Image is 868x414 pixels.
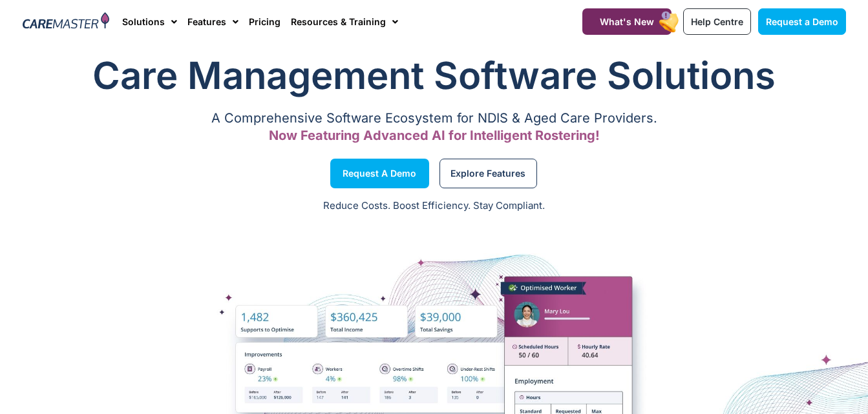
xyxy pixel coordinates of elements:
h1: Care Management Software Solutions [23,50,846,101]
span: Help Centre [691,16,743,27]
p: A Comprehensive Software Ecosystem for NDIS & Aged Care Providers. [23,114,846,123]
span: What's New [600,16,654,27]
span: Explore Features [450,170,525,177]
p: Reduce Costs. Boost Efficiency. Stay Compliant. [8,199,860,213]
img: CareMaster Logo [23,12,110,32]
a: What's New [582,8,672,35]
span: Request a Demo [343,170,416,177]
span: Request a Demo [766,16,838,27]
a: Request a Demo [758,8,846,35]
a: Request a Demo [330,159,429,188]
a: Explore Features [439,159,537,188]
a: Help Centre [683,8,751,35]
span: Now Featuring Advanced AI for Intelligent Rostering! [269,128,600,143]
